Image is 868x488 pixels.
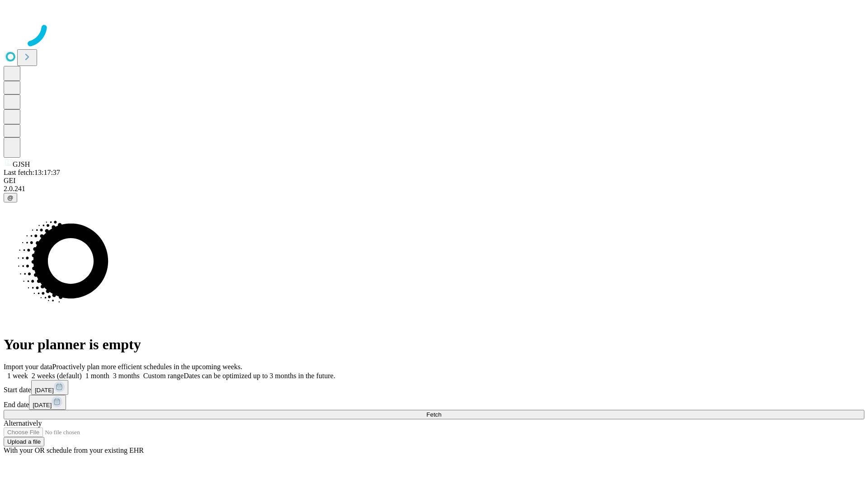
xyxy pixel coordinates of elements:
[4,410,864,419] button: Fetch
[4,177,864,185] div: GEI
[4,419,42,427] span: Alternatively
[7,194,14,201] span: @
[4,395,864,410] div: End date
[4,446,144,454] span: With your OR schedule from your existing EHR
[52,363,242,371] span: Proactively plan more efficient schedules in the upcoming weeks.
[143,372,184,380] span: Custom range
[7,372,28,380] span: 1 week
[29,395,66,410] button: [DATE]
[4,380,864,395] div: Start date
[426,411,441,418] span: Fetch
[4,169,60,176] span: Last fetch: 13:17:37
[184,372,335,380] span: Dates can be optimized up to 3 months in the future.
[32,372,82,380] span: 2 weeks (default)
[4,363,52,371] span: Import your data
[4,185,864,193] div: 2.0.241
[113,372,140,380] span: 3 months
[13,160,30,168] span: GJSH
[85,372,109,380] span: 1 month
[33,402,52,408] span: [DATE]
[4,193,17,202] button: @
[35,387,54,394] span: [DATE]
[4,336,864,353] h1: Your planner is empty
[4,437,44,446] button: Upload a file
[31,380,68,395] button: [DATE]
